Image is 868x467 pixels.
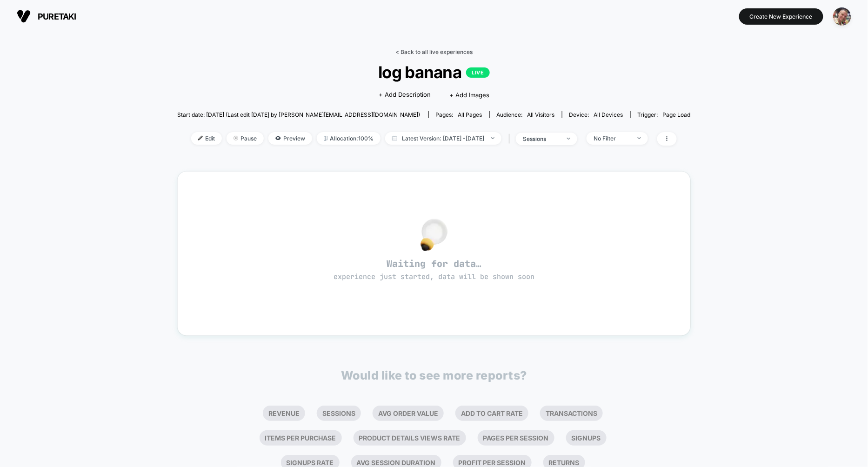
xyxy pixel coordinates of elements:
[497,111,555,118] div: Audience:
[466,67,489,78] p: LIVE
[830,7,854,26] button: ppic
[421,219,447,251] img: no_data
[268,132,312,145] span: Preview
[227,132,264,145] span: Pause
[177,111,420,118] span: Start date: [DATE] (Last edit [DATE] by [PERSON_NAME][EMAIL_ADDRESS][DOMAIN_NAME])
[594,135,631,142] div: No Filter
[540,406,603,421] li: Transactions
[203,62,665,82] span: log banana
[334,272,534,281] span: experience just started, data will be shown soon
[663,111,691,118] span: Page Load
[562,111,630,118] span: Device:
[392,136,397,140] img: calendar
[478,430,554,446] li: Pages Per Session
[395,48,473,55] a: < Back to all live experiences
[638,111,691,118] div: Trigger:
[527,111,555,118] span: All Visitors
[373,406,444,421] li: Avg Order Value
[833,7,851,26] img: ppic
[567,138,570,140] img: end
[317,406,361,421] li: Sessions
[194,258,674,282] span: Waiting for data…
[449,91,489,99] span: + Add Images
[739,8,823,25] button: Create New Experience
[458,111,482,118] span: all pages
[260,430,342,446] li: Items Per Purchase
[324,136,327,141] img: rebalance
[455,406,528,421] li: Add To Cart Rate
[379,90,431,100] span: + Add Description
[234,136,238,140] img: end
[523,135,560,142] div: sessions
[491,137,494,139] img: end
[17,9,31,23] img: Visually logo
[263,406,305,421] li: Revenue
[594,111,623,118] span: all devices
[566,430,607,446] li: Signups
[198,136,203,140] img: edit
[354,430,466,446] li: Product Details Views Rate
[38,12,76,21] span: puretaki
[638,137,641,139] img: end
[191,132,222,145] span: Edit
[436,111,482,118] div: Pages:
[506,132,516,146] span: |
[385,132,501,145] span: Latest Version: [DATE] - [DATE]
[317,132,381,145] span: Allocation: 100%
[341,368,527,382] p: Would like to see more reports?
[14,9,79,24] button: puretaki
